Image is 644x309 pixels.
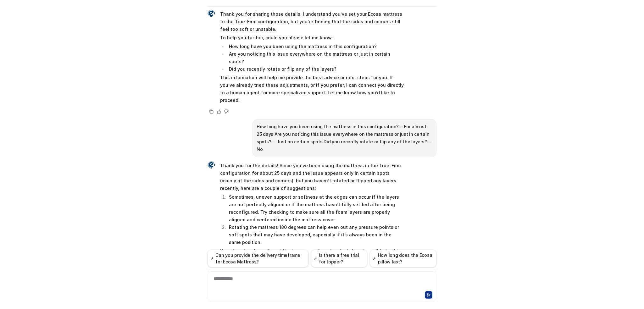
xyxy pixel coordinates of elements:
[220,10,404,33] p: Thank you for sharing those details. I understand you’ve set your Ecosa mattress to the True-Firm...
[220,247,404,277] p: If you’ve already confirmed the layers are aligned and rotating doesn’t help, this may be a warra...
[220,74,404,104] p: This information will help me provide the best advice or next steps for you. If you’ve already tr...
[220,162,404,192] p: Thank you for the details! Since you’ve been using the mattress in the True-Firm configuration fo...
[227,223,404,246] li: Rotating the mattress 180 degrees can help even out any pressure points or soft spots that may ha...
[208,250,308,267] button: Can you provide the delivery timeframe for Ecosa Mattress?
[227,65,404,73] li: Did you recently rotate or flip any of the layers?
[227,193,404,223] li: Sometimes, uneven support or softness at the edges can occur if the layers are not perfectly alig...
[311,250,367,267] button: Is there a free trial for topper?
[370,250,436,267] button: How long does the Ecosa pillow last?
[227,50,404,65] li: Are you noticing this issue everywhere on the mattress or just in certain spots?
[208,161,215,169] img: Widget
[227,43,404,50] li: How long have you been using the mattress in this configuration?
[220,34,404,41] p: To help you further, could you please let me know:
[208,10,215,17] img: Widget
[257,123,432,153] p: How long have you been using the mattress in this configuration?-- For almost 25 days Are you not...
